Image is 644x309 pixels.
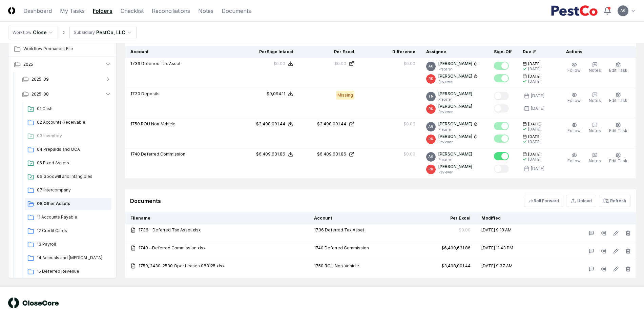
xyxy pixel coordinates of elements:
[25,225,111,237] a: 12 Credit Cards
[428,124,434,129] span: AG
[23,7,52,15] a: Dashboard
[441,245,471,251] div: $6,409,631.86
[438,109,472,115] p: Reviewer
[256,151,293,157] button: $6,409,631.86
[589,68,601,73] span: Notes
[152,7,190,15] a: Reconciliations
[198,7,213,15] a: Notes
[309,212,415,224] th: Account
[403,151,415,157] div: $0.00
[494,135,509,143] button: Mark complete
[37,146,109,152] span: 04 Prepaids and OCA
[317,151,346,157] div: $6,409,631.86
[25,252,111,264] a: 14 Accruals and [MEDICAL_DATA]
[141,61,181,66] span: Deferred Tax Asset
[599,195,630,207] button: Refresh
[617,5,629,17] button: AG
[459,227,471,233] div: $0.00
[25,239,111,251] a: 13 Payroll
[528,157,541,162] div: [DATE]
[32,76,49,82] span: 2025-09
[438,151,472,157] p: [PERSON_NAME]
[8,297,59,308] img: logo
[17,87,117,102] button: 2025-08
[589,158,601,163] span: Notes
[551,5,598,16] img: PestCo logo
[494,62,509,70] button: Mark complete
[429,106,433,111] span: RK
[8,7,15,14] img: Logo
[523,49,550,55] div: Due
[438,133,472,140] p: [PERSON_NAME]
[273,61,285,67] div: $0.00
[304,121,354,127] a: $3,498,001.44
[37,119,109,125] span: 02 Accounts Receivable
[494,92,509,100] button: Mark complete
[336,91,354,100] div: Missing
[130,197,161,205] div: Documents
[528,127,541,132] div: [DATE]
[524,195,563,207] button: Roll Forward
[567,128,581,133] span: Follow
[37,106,109,112] span: 01 Cash
[37,173,109,180] span: 06 Goodwill and Intangibles
[141,151,185,157] span: Deferred Commission
[130,245,303,251] a: 1740 - Deferred Commission.xlsx
[314,245,410,251] div: 1740 Deferred Commission
[403,121,415,127] div: $0.00
[528,122,541,127] span: [DATE]
[587,121,602,135] button: Notes
[438,67,478,72] p: Preparer
[608,61,629,75] button: Edit Task
[130,263,303,269] a: 1750, 2430, 2530 Oper Leases 083125.xlsx
[37,255,109,261] span: 14 Accruals and OCL
[608,121,629,135] button: Edit Task
[37,201,109,207] span: 08 Other Assets
[267,91,293,97] button: $9,094.11
[531,105,544,111] div: [DATE]
[267,91,285,97] div: $9,094.11
[438,164,472,170] p: [PERSON_NAME]
[494,122,509,130] button: Mark complete
[37,187,109,193] span: 07 Intercompany
[438,121,472,127] p: [PERSON_NAME]
[428,64,434,69] span: AG
[438,157,472,162] p: Preparer
[587,91,602,105] button: Notes
[13,29,32,36] div: Workflow
[587,61,602,75] button: Notes
[609,158,627,163] span: Edit Task
[130,91,140,96] span: 1730
[334,61,346,67] div: $0.00
[489,46,517,58] th: Sign-Off
[429,76,433,81] span: RK
[25,157,111,169] a: 05 Fixed Assets
[609,98,627,103] span: Edit Task
[23,61,33,67] span: 2025
[531,93,544,99] div: [DATE]
[494,152,509,160] button: Mark complete
[476,224,545,242] td: [DATE] 9:18 AM
[93,7,112,15] a: Folders
[130,227,303,233] a: 1736 - Deferred Tax Asset.xlsx
[528,66,541,71] div: [DATE]
[360,46,421,58] th: Difference
[25,144,111,156] a: 04 Prepaids and OCA
[403,61,415,67] div: $0.00
[25,171,111,183] a: 06 Goodwill and Intangibles
[25,184,111,197] a: 07 Intercompany
[429,137,433,142] span: RK
[566,151,582,165] button: Follow
[429,167,433,172] span: RK
[528,139,541,144] div: [DATE]
[494,104,509,112] button: Mark complete
[561,49,630,55] div: Actions
[130,61,140,66] span: 1736
[589,128,601,133] span: Notes
[32,91,49,97] span: 2025-08
[121,7,144,15] a: Checklist
[74,29,95,36] div: Subsidiary
[256,121,293,127] button: $3,498,001.44
[528,74,541,79] span: [DATE]
[317,121,346,127] div: $3,498,001.44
